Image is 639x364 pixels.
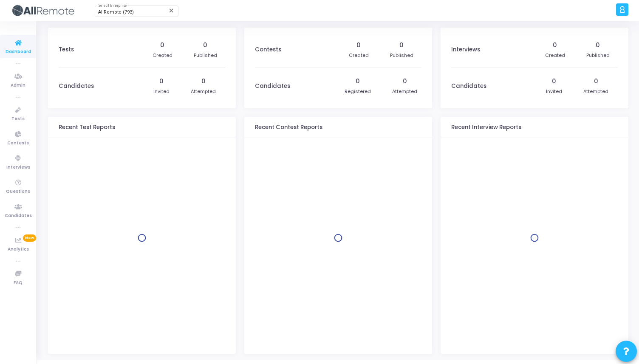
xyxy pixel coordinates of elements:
div: 0 [203,41,207,50]
div: Attempted [392,88,417,95]
div: Invited [546,88,562,95]
mat-icon: Clear [168,7,175,14]
span: Dashboard [6,48,31,56]
div: Registered [345,88,371,95]
h3: Recent Interview Reports [451,124,521,131]
div: 0 [553,41,557,50]
span: Questions [6,188,30,195]
h3: Interviews [451,46,480,53]
h3: Tests [59,46,74,53]
div: Published [586,52,610,59]
div: Published [194,52,217,59]
span: Interviews [6,164,30,171]
h3: Candidates [451,83,486,90]
span: Admin [11,82,25,89]
span: AllRemote (793) [98,9,134,15]
div: Invited [153,88,170,95]
div: 0 [594,77,598,86]
div: 0 [201,77,206,86]
span: Candidates [5,212,32,220]
span: FAQ [14,279,23,287]
div: 0 [596,41,600,50]
div: 0 [399,41,404,50]
div: Created [545,52,565,59]
div: 0 [403,77,407,86]
h3: Recent Contest Reports [255,124,322,131]
span: Analytics [8,246,29,253]
img: logo [11,2,74,19]
div: Attempted [191,88,216,95]
div: 0 [356,77,360,86]
h3: Candidates [255,83,290,90]
div: 0 [356,41,361,50]
span: New [23,234,36,242]
div: Published [390,52,413,59]
div: 0 [552,77,556,86]
div: Attempted [583,88,608,95]
div: Created [349,52,369,59]
div: 0 [160,41,164,50]
span: Contests [7,140,29,147]
span: Tests [11,116,25,123]
h3: Contests [255,46,281,53]
h3: Recent Test Reports [59,124,115,131]
div: Created [153,52,172,59]
div: 0 [159,77,164,86]
h3: Candidates [59,83,94,90]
